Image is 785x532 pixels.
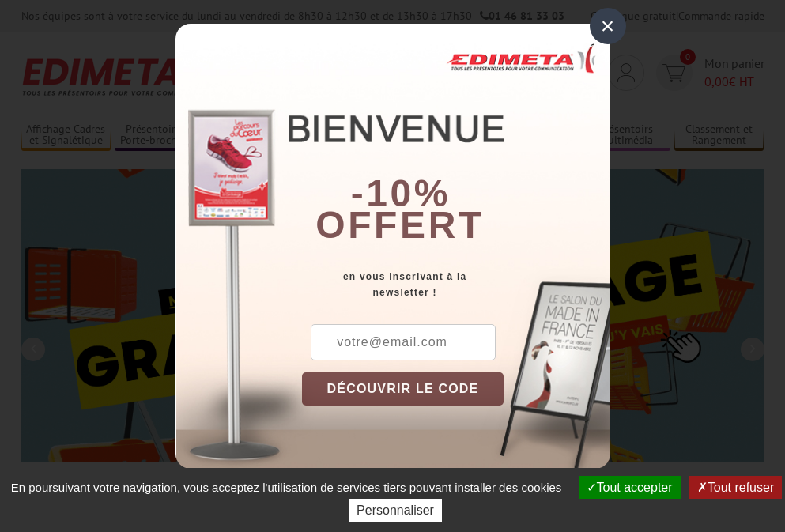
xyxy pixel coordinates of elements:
font: offert [315,204,485,246]
div: × [590,8,626,44]
button: DÉCOUVRIR LE CODE [302,372,504,406]
div: en vous inscrivant à la newsletter ! [302,269,610,300]
b: -10% [351,172,451,214]
input: votre@email.com [311,324,496,360]
button: Tout accepter [579,476,681,499]
button: Tout refuser [689,476,782,499]
button: Personnaliser (fenêtre modale) [349,499,442,522]
span: En poursuivant votre navigation, vous acceptez l'utilisation de services tiers pouvant installer ... [3,481,570,494]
